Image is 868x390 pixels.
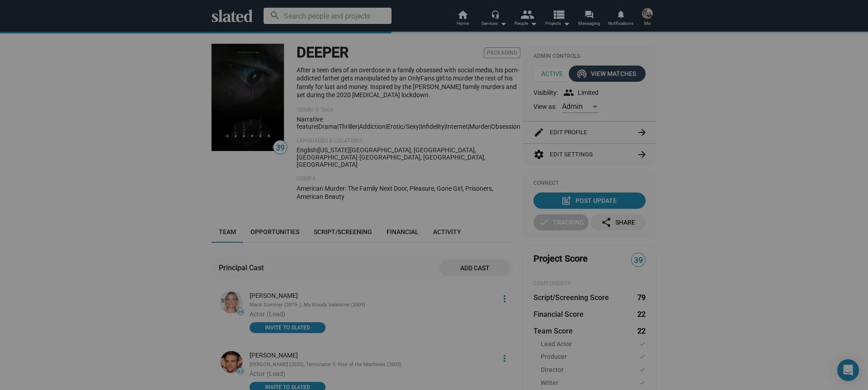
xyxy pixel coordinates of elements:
span: obsession [491,123,520,130]
span: | [419,123,420,130]
span: Me [644,18,651,29]
a: Script/Screening [307,221,379,243]
button: Nathan ThomasMe [637,6,658,30]
span: internet [446,123,468,130]
span: | [317,146,318,154]
div: Black Summer (2019- ), My Bloody Valentine (2009) [250,302,494,309]
span: Writer [541,379,558,388]
span: (Lead) [267,310,285,318]
mat-icon: forum [585,10,593,19]
img: Nathan Thomas [642,8,653,19]
span: Financial [387,228,419,235]
a: Notifications [605,9,637,29]
span: | [337,123,339,130]
div: Services [481,18,507,29]
span: · [358,154,359,161]
span: 39 [274,142,287,154]
span: | [444,123,446,130]
button: Share [590,214,646,230]
dd: 22 [637,310,646,319]
span: infidelity [420,123,444,130]
div: COMPONENTS [533,280,646,287]
span: Lead Actor [541,340,572,349]
div: Share [601,214,635,230]
span: English [297,146,317,154]
mat-icon: check [639,352,646,361]
mat-icon: arrow_forward [637,149,647,160]
mat-icon: home [457,9,468,20]
span: Messaging [578,18,600,29]
span: INVITE TO SLATED [255,323,320,332]
mat-icon: view_list [552,8,565,21]
span: murder [469,123,490,130]
mat-icon: people [520,8,533,21]
p: Genre & Tags [297,107,520,114]
span: 36 [237,309,244,315]
button: Projects [542,9,573,29]
dt: Financial Score [533,310,584,319]
span: Packaging [484,47,520,58]
span: | [358,123,359,130]
mat-icon: share [601,217,612,228]
span: | [386,123,387,130]
span: 39 [632,254,645,267]
span: Add cast [447,260,503,276]
span: Producer [541,352,567,362]
span: Thriller [339,123,358,130]
div: Open Intercom Messenger [837,359,859,381]
a: Opportunities [243,221,307,243]
button: Add cast [439,260,510,276]
mat-icon: post_add [561,195,572,206]
mat-icon: check [639,366,646,374]
mat-icon: headset_mic [491,10,499,18]
a: Messaging [573,9,605,29]
button: Tracking [533,214,589,230]
input: Search people and projects [264,8,392,24]
mat-icon: settings [533,149,544,160]
mat-icon: arrow_forward [637,127,647,138]
span: (Lead) [267,370,285,377]
span: Home [457,18,469,29]
h1: DEEPER [297,43,349,62]
button: People [510,9,542,29]
img: DEEPER [212,44,284,151]
button: INVITE TO SLATED [250,322,325,333]
div: Post Update [563,193,617,209]
div: Tracking [538,214,584,230]
p: Comps [297,175,520,183]
span: Project Score [533,253,588,265]
mat-icon: more_vert [499,293,510,304]
a: Financial [379,221,426,243]
p: After a teen dies of an overdose in a family obsessed with social media, his porn-addicted father... [297,66,520,99]
a: Activity [426,221,468,243]
span: Actor [250,370,265,377]
dd: 22 [637,326,646,336]
p: Languages & Locations [297,137,520,145]
mat-icon: group [563,87,574,98]
span: [GEOGRAPHIC_DATA], [GEOGRAPHIC_DATA], [GEOGRAPHIC_DATA] [297,154,486,168]
span: 33 [237,369,244,374]
span: [US_STATE][GEOGRAPHIC_DATA], [GEOGRAPHIC_DATA], [GEOGRAPHIC_DATA] [297,146,476,161]
span: addiction [359,123,386,130]
mat-icon: notifications [616,9,625,18]
span: Team [219,228,236,235]
div: [PERSON_NAME] [250,351,494,360]
img: Jaime King [221,291,242,313]
span: View as: [533,103,557,111]
span: Activity [433,228,461,235]
dt: Script/Screening Score [533,293,609,302]
dt: Team Score [533,326,573,336]
mat-icon: check [538,217,549,228]
span: Projects [545,18,570,29]
mat-icon: arrow_drop_down [561,18,572,29]
div: [PERSON_NAME] (2020), Terminator 3: Rise of the Machines (2003) [250,362,494,368]
a: Home [447,9,478,29]
mat-icon: arrow_drop_down [498,18,509,29]
span: Director [541,366,564,375]
span: Actor [250,310,265,318]
span: Notifications [608,18,633,29]
dd: 79 [637,293,646,302]
span: Active [533,66,577,82]
mat-icon: edit [533,127,544,138]
span: Narrative feature [297,116,323,130]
